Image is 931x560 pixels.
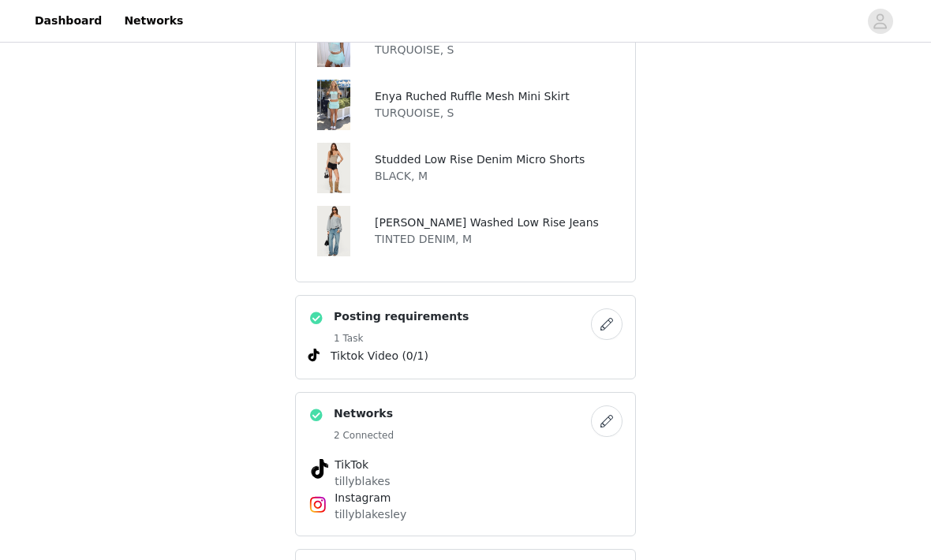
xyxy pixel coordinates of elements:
p: BLACK, M [375,169,585,185]
h4: Enya Ruched Ruffle Mesh Mini Skirt [375,89,570,106]
h4: TikTok [335,457,596,474]
p: tillyblakes [335,474,596,491]
img: Instagram Icon [308,496,327,515]
img: Raelynn Washed Low Rise Jeans [317,207,351,257]
div: Networks [295,393,636,537]
a: Networks [114,3,193,39]
p: TINTED DENIM, M [375,232,599,248]
h4: Posting requirements [334,309,469,326]
h4: Networks [334,406,394,423]
h4: [PERSON_NAME] Washed Low Rise Jeans [375,215,599,232]
h4: Instagram [335,491,596,507]
a: Dashboard [25,3,111,39]
p: TURQUOISE, S [375,43,537,59]
div: avatar [873,9,888,34]
img: Studded Low Rise Denim Micro Shorts [317,144,351,194]
img: Enya Ruched Ruffle Mesh Mini Skirt [317,80,351,131]
div: Posting requirements [295,296,636,380]
h5: 1 Task [334,332,469,346]
h5: 2 Connected [334,429,394,443]
h4: Studded Low Rise Denim Micro Shorts [375,152,585,169]
p: tillyblakesley [335,507,596,524]
p: TURQUOISE, S [375,106,570,122]
span: Tiktok Video (0/1) [331,349,428,365]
